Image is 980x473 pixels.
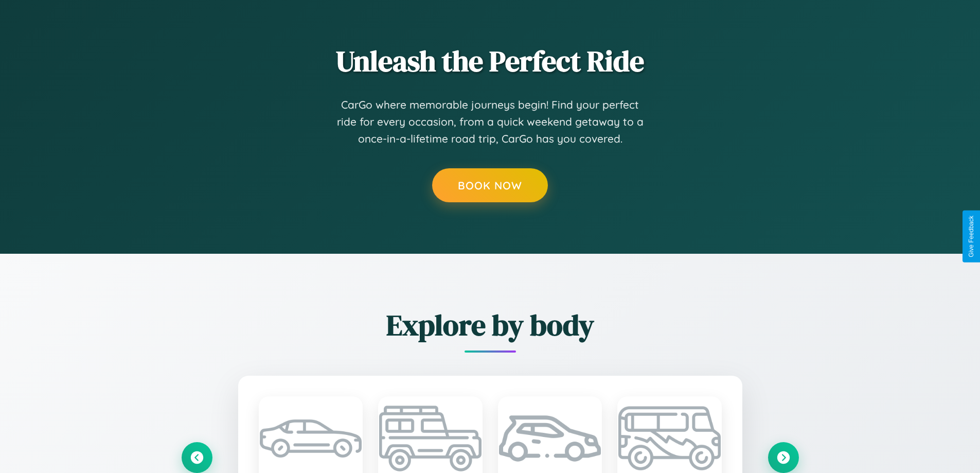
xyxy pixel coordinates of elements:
h2: Explore by body [182,305,799,345]
h2: Unleash the Perfect Ride [182,41,799,81]
p: CarGo where memorable journeys begin! Find your perfect ride for every occasion, from a quick wee... [336,96,645,148]
button: Book Now [432,168,548,202]
div: Give Feedback [968,216,975,257]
